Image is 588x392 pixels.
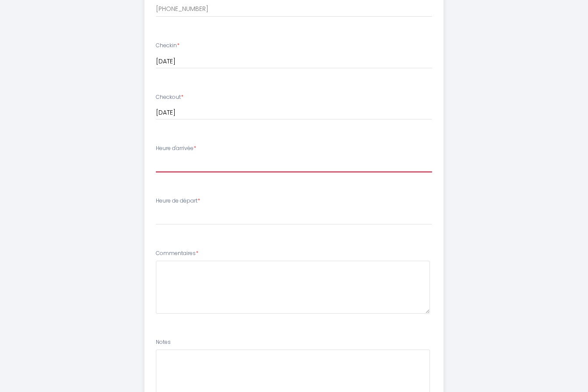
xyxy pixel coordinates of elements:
[156,42,180,50] label: Checkin
[156,249,198,258] label: Commentaires
[156,338,171,346] label: Notes
[156,197,200,205] label: Heure de départ
[156,144,196,153] label: Heure d'arrivée
[156,93,183,101] label: Checkout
